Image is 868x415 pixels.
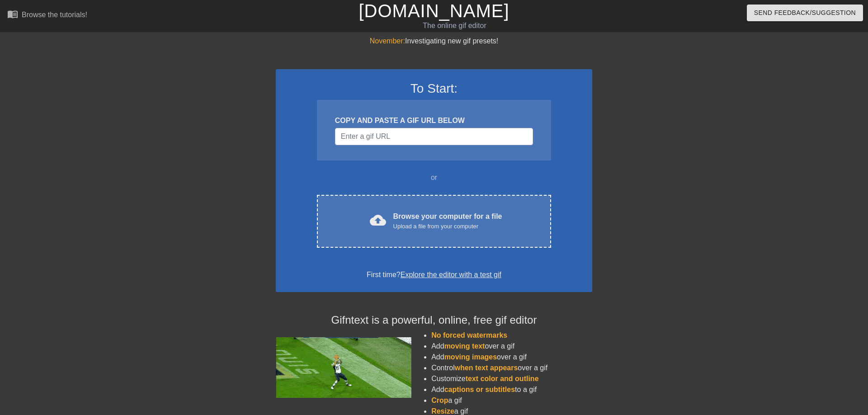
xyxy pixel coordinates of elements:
span: moving text [444,342,485,350]
span: when text appears [455,364,518,372]
span: Resize [431,407,454,415]
div: Browse your computer for a file [393,211,502,231]
li: Add over a gif [431,352,592,363]
div: COPY AND PASTE A GIF URL BELOW [335,115,533,126]
span: November: [370,37,405,45]
span: Send Feedback/Suggestion [754,7,856,19]
li: Customize [431,373,592,384]
span: captions or subtitles [444,386,515,393]
div: Upload a file from your computer [393,222,502,231]
span: Crop [431,396,448,404]
h3: To Start: [288,81,580,96]
li: Add over a gif [431,341,592,352]
div: Investigating new gif presets! [276,36,592,47]
span: menu_book [7,9,18,19]
li: Control over a gif [431,363,592,373]
h4: Gifntext is a powerful, online, free gif editor [276,314,592,327]
div: or [299,172,569,183]
li: a gif [431,395,592,406]
div: The online gif editor [294,20,615,31]
div: Browse the tutorials! [22,11,87,19]
input: Username [335,128,533,145]
img: football_small.gif [276,337,411,398]
a: Browse the tutorials! [7,9,87,23]
a: [DOMAIN_NAME] [359,1,509,21]
button: Send Feedback/Suggestion [747,5,863,21]
span: cloud_upload [370,212,386,228]
li: Add to a gif [431,384,592,395]
div: First time? [288,269,580,280]
span: moving images [444,353,497,361]
span: No forced watermarks [431,331,507,339]
a: Explore the editor with a test gif [401,271,501,278]
span: text color and outline [466,375,539,382]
